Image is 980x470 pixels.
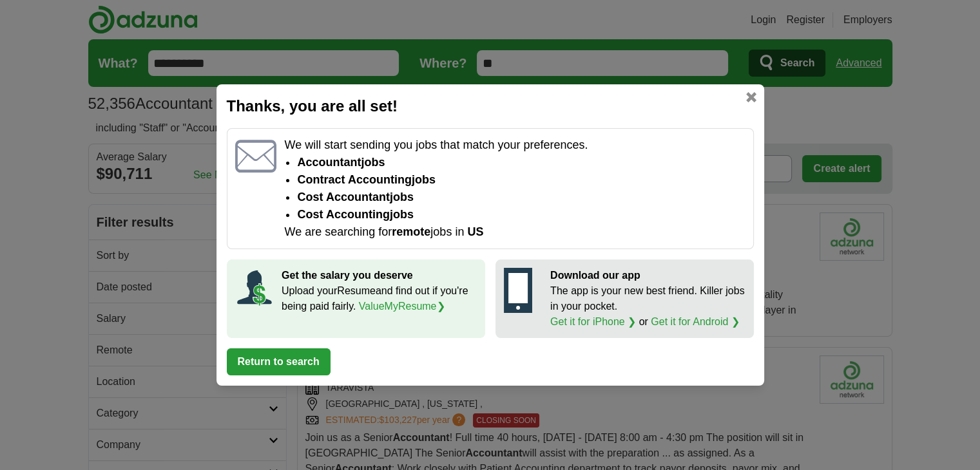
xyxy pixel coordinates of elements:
span: US [467,225,483,238]
p: Download our app [550,268,745,283]
a: Get it for iPhone ❯ [550,316,636,327]
h2: Thanks, you are all set! [227,95,754,118]
p: Get the salary you deserve [282,268,477,283]
p: We will start sending you jobs that match your preferences. [284,136,745,154]
p: The app is your new best friend. Killer jobs in your pocket. or [550,283,745,330]
button: Return to search [227,348,331,375]
strong: remote [392,225,430,238]
li: accountant jobs [297,154,745,171]
li: cost accounting jobs [297,206,745,223]
li: contract accounting jobs [297,171,745,189]
p: Upload your Resume and find out if you're being paid fairly. [282,283,477,314]
a: ValueMyResume❯ [359,301,445,312]
li: cost accountant jobs [297,189,745,206]
p: We are searching for jobs in [284,223,745,241]
a: Get it for Android ❯ [651,316,740,327]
